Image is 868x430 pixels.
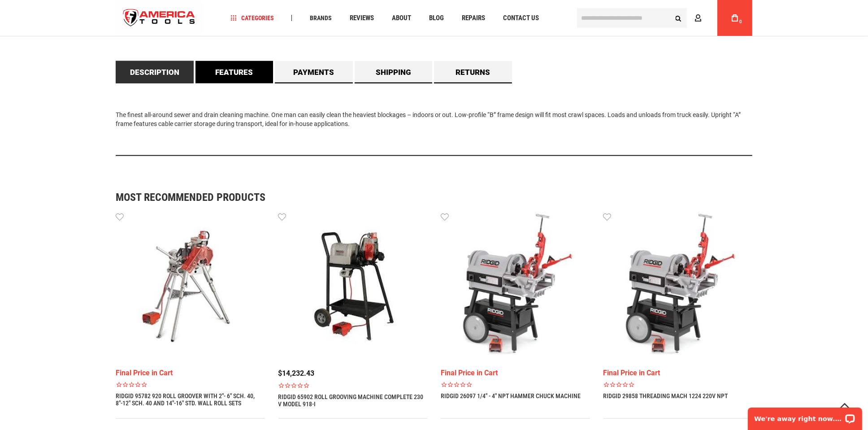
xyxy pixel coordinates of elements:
span: Rated 0.0 out of 5 stars 0 reviews [116,381,265,388]
img: America Tools [116,1,203,35]
a: RIDGID 29858 THREADING MACH 1224 220V NPT [603,392,728,400]
span: Categories [231,15,274,21]
img: RIDGID 95782 920 ROLL GROOVER WITH 2"- 6" SCH. 40, 8"-12" SCH. 40 AND 14"-16" STD. WALL ROLL SETS [116,212,265,361]
a: RIDGID 26097 1/4" - 4" NPT HAMMER CHUCK MACHINE [441,392,581,400]
a: Description [116,61,194,83]
div: Final Price in Cart [441,369,590,377]
img: RIDGID 65902 Roll Grooving Machine Complete 230 V Model 918-I [278,212,428,361]
a: Categories [227,12,278,24]
strong: Most Recommended Products [116,192,721,203]
span: About [392,15,411,22]
a: Shipping [355,61,433,83]
iframe: LiveChat chat widget [742,402,868,430]
span: Repairs [462,15,485,22]
button: Search [670,9,687,26]
span: Reviews [350,15,374,22]
a: store logo [116,1,203,35]
a: Features [195,61,273,83]
a: Payments [275,61,353,83]
a: Reviews [346,12,378,24]
img: RIDGID 26097 1/4" - 4" NPT HAMMER CHUCK MACHINE [441,212,590,361]
div: The finest all-around sewer and drain cleaning machine. One man can easily clean the heaviest blo... [116,83,752,156]
span: Contact Us [503,15,539,22]
span: $14,232.43 [278,369,315,378]
span: 0 [739,19,742,24]
a: About [388,12,415,24]
a: RIDGID 65902 Roll Grooving Machine Complete 230 V Model 918-I [278,393,428,408]
div: Final Price in Cart [116,369,265,377]
span: Rated 0.0 out of 5 stars 0 reviews [278,382,428,389]
div: Final Price in Cart [603,369,753,377]
a: Contact Us [499,12,543,24]
a: Repairs [458,12,489,24]
span: Rated 0.0 out of 5 stars 0 reviews [441,381,590,388]
a: Brands [306,12,336,24]
a: Blog [425,12,448,24]
a: Returns [434,61,512,83]
a: RIDGID 95782 920 ROLL GROOVER WITH 2"- 6" SCH. 40, 8"-12" SCH. 40 AND 14"-16" STD. WALL ROLL SETS [116,392,265,407]
span: Brands [310,15,332,21]
img: RIDGID 29858 THREADING MACH 1224 220V NPT [603,212,753,361]
span: Rated 0.0 out of 5 stars 0 reviews [603,381,753,388]
span: Blog [429,15,444,22]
